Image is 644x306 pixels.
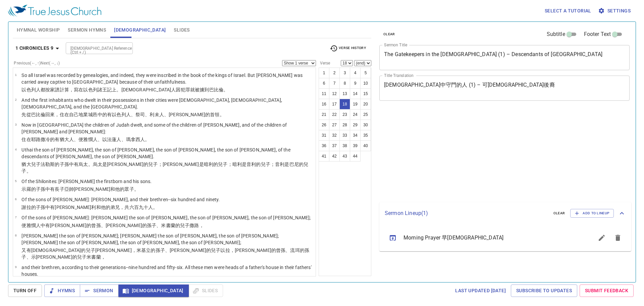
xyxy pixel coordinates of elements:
[21,86,314,93] p: 以色列
[455,287,506,295] span: Last updated [DATE]
[21,248,309,260] wh1121: [PERSON_NAME]
[26,112,224,117] wh7223: 從巴比倫回來，住在
[21,162,308,174] wh3063: 兒子
[542,5,594,17] button: Select a tutorial
[339,130,350,141] button: 33
[107,87,228,92] wh4428: 記
[319,78,329,89] button: 6
[404,234,578,242] span: Morning Prayer 早[DEMOGRAPHIC_DATA]
[139,205,158,210] wh3967: 九十
[329,109,340,120] button: 22
[545,7,591,15] span: Select a tutorial
[45,205,158,210] wh1121: 中有[PERSON_NAME]利
[41,223,204,228] wh1121: 中有[PERSON_NAME]
[164,112,224,117] wh3881: 、[PERSON_NAME]
[21,186,152,192] p: 示羅
[131,112,224,117] wh3478: 、祭司
[350,140,361,151] button: 39
[21,248,309,260] wh4381: 的孫子
[329,151,340,162] button: 42
[85,287,113,295] span: Sermon
[350,130,361,141] button: 34
[15,147,16,151] span: 4
[339,68,350,78] button: 3
[383,31,395,37] span: clear
[15,265,16,269] span: 9
[68,26,106,34] span: Sermon Hymns
[21,146,314,160] p: Uthai the son of [PERSON_NAME], the son of [PERSON_NAME], the son of [PERSON_NAME], the son of [P...
[101,254,106,260] wh4918: ，
[36,87,228,92] wh3478: 人都按家譜
[585,287,628,295] span: Submit Feedback
[319,88,329,99] button: 11
[329,68,340,78] button: 2
[15,98,16,101] span: 2
[74,137,150,142] wh1121: 、便雅憫
[350,120,361,130] button: 29
[329,140,340,151] button: 37
[15,73,16,77] span: 1
[330,44,366,52] span: Verse History
[93,137,150,142] wh1144: 人
[597,5,633,17] button: Settings
[112,87,228,92] wh5612: 上。[DEMOGRAPHIC_DATA]人因犯罪
[175,223,204,228] wh4918: 的兒子
[21,178,152,185] p: Of the Shilonites: [PERSON_NAME] the firstborn and his sons.
[599,7,631,15] span: Settings
[575,210,609,216] span: Add to Lineup
[190,223,204,228] wh1121: 撒路
[350,78,361,89] button: 9
[329,130,340,141] button: 32
[21,248,309,260] wh2997: ，米基立
[319,68,329,78] button: 1
[134,186,139,192] wh1121: 。
[50,287,75,295] span: Hymns
[350,88,361,99] button: 14
[350,68,361,78] button: 4
[339,88,350,99] button: 13
[21,247,314,260] p: 又有[DEMOGRAPHIC_DATA]
[21,122,314,135] p: Now in [GEOGRAPHIC_DATA] the children of Judah dwelt, and some of the children of [PERSON_NAME], ...
[26,254,106,260] wh1121: 、示[PERSON_NAME]
[547,30,565,38] span: Subtitle
[319,120,329,130] button: 26
[69,137,150,142] wh3063: 人
[339,109,350,120] button: 23
[145,112,224,117] wh3548: 、利未人
[584,30,611,38] span: Footer Text
[384,51,625,64] textarea: The Gatekeepers in the [DEMOGRAPHIC_DATA] (1) – Descendants of [GEOGRAPHIC_DATA]
[174,26,190,34] span: Slides
[134,205,158,210] wh8337: 百
[319,99,329,110] button: 16
[21,162,308,174] wh5793: 是[PERSON_NAME]
[78,87,228,92] wh3789: 在以色列
[549,209,569,217] button: clear
[21,232,314,246] p: [PERSON_NAME] the son of [PERSON_NAME]; [PERSON_NAME] the son of [PERSON_NAME], the son of [PERSO...
[377,108,580,200] iframe: from-child
[15,123,16,126] span: 3
[21,162,308,174] wh1121: ；[PERSON_NAME]是暗利
[379,30,399,38] button: clear
[209,87,228,92] wh1540: 巴比倫
[350,109,361,120] button: 24
[15,233,16,237] span: 8
[14,61,60,65] label: Previous (←, ↑) Next (→, ↓)
[69,112,224,117] wh3427: 自己地業
[96,205,158,210] wh3262: 和他的弟兄
[148,205,158,210] wh8673: 人。
[21,161,314,174] p: 猶大
[339,151,350,162] button: 43
[385,209,548,217] p: Sermon Lineup ( 1 )
[21,248,309,260] wh3395: 的兒子
[110,186,139,192] wh6222: 和他的眾子
[98,87,228,92] wh3478: 諸王
[13,42,64,54] button: 1 Chronicles 9
[145,137,150,142] wh4519: 。
[80,285,118,297] button: Sermon
[21,248,309,260] wh1121: 、[PERSON_NAME]
[120,205,158,210] wh251: ，共六
[142,223,204,228] wh1938: 的孫子
[64,186,139,192] wh1060: 亞帥[PERSON_NAME]
[511,285,577,297] a: Subscribe to Updates
[21,162,308,174] wh1121: 中有烏太。烏太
